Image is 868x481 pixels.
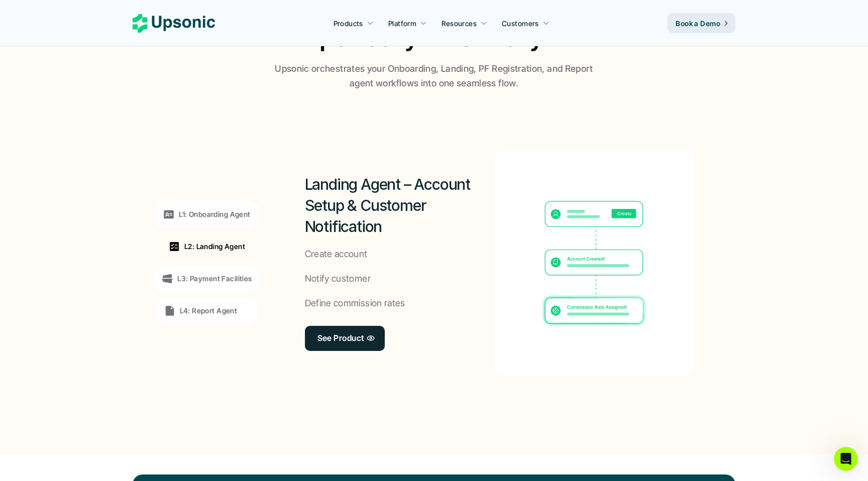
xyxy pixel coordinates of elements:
[305,247,368,262] p: Create account
[388,18,416,29] p: Platform
[180,305,238,316] p: L4: Report Agent
[328,14,380,32] a: Products
[502,18,539,29] p: Customers
[668,13,735,33] a: Book a Demo
[317,331,364,345] p: See Product
[184,241,245,252] p: L2: Landing Agent
[305,296,405,311] p: Define commission rates
[305,326,385,351] a: See Product
[334,18,363,29] p: Products
[177,273,252,284] p: L3: Payment Facilities
[179,209,250,219] p: L1: Onboarding Agent
[676,18,720,29] p: Book a Demo
[271,62,597,91] p: Upsonic orchestrates your Onboarding, Landing, PF Registration, and Report agent workflows into o...
[442,18,477,29] p: Resources
[834,447,858,471] iframe: Intercom live chat
[305,174,495,237] h2: Landing Agent – Account Setup & Customer Notification
[305,272,371,286] p: Notify customer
